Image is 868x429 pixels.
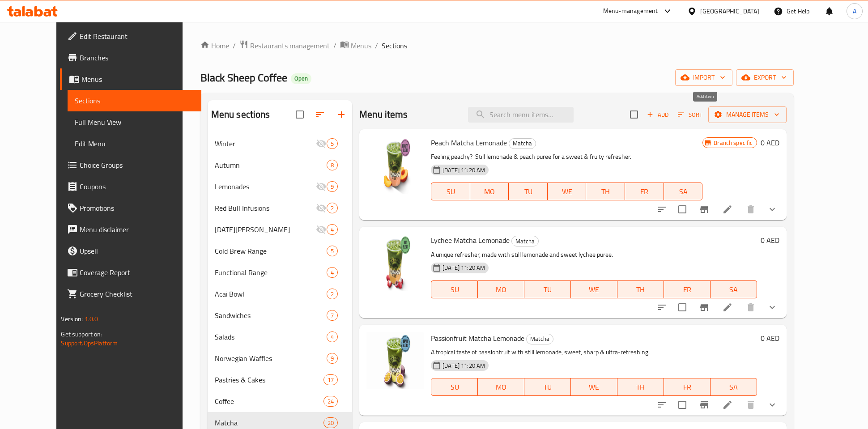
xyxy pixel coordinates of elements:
img: Lychee Matcha Lemonade [366,234,424,291]
div: items [327,181,338,192]
a: Restaurants management [239,40,330,51]
div: items [327,138,338,149]
span: Matcha [527,334,553,344]
button: sort-choices [651,199,673,220]
span: 4 [327,225,337,234]
a: Coverage Report [60,262,201,283]
span: Red Bull Infusions [215,203,316,213]
span: Coverage Report [80,267,194,278]
div: Cold Brew Range5 [208,240,352,262]
button: SA [711,378,757,396]
button: MO [470,183,509,200]
span: TH [621,381,660,394]
button: TH [586,183,625,200]
button: delete [740,297,762,318]
button: FR [664,378,711,396]
span: Promotions [80,203,194,213]
li: / [233,40,236,51]
span: 24 [324,397,337,406]
a: Menu disclaimer [60,219,201,240]
div: Winter [215,138,316,149]
button: SU [431,378,478,396]
a: Sections [68,90,201,111]
span: Select all sections [290,105,309,124]
span: [DATE][PERSON_NAME] [215,224,316,235]
span: Choice Groups [80,160,194,170]
a: Upsell [60,240,201,262]
button: WE [571,280,617,298]
span: TH [590,185,621,198]
span: Select to update [673,395,692,414]
a: Choice Groups [60,154,201,176]
span: Norwegian Waffles [215,353,327,364]
span: Salads [215,331,327,342]
a: Coupons [60,176,201,197]
button: WE [548,183,587,200]
span: TH [621,283,660,296]
button: MO [478,280,524,298]
button: sort-choices [651,297,673,318]
div: Acai Bowl2 [208,283,352,305]
span: Upsell [80,246,194,256]
a: Home [200,40,229,51]
h6: 0 AED [761,234,779,246]
span: 2 [327,290,337,298]
span: SA [714,283,753,296]
div: Pastries & Cakes17 [208,369,352,391]
div: items [327,267,338,278]
span: WE [551,185,583,198]
button: Branch-specific-item [694,394,715,416]
span: 7 [327,311,337,320]
span: [DATE] 11:20 AM [439,361,489,370]
button: show more [762,199,783,220]
span: Add [646,110,670,120]
svg: Show Choices [767,204,778,215]
span: export [743,72,787,83]
span: Sections [382,40,407,51]
h6: 0 AED [761,136,779,149]
div: items [323,396,338,407]
span: Functional Range [215,267,327,278]
button: TH [617,378,664,396]
span: TU [528,381,567,394]
span: 2 [327,204,337,212]
span: Select to update [673,298,692,317]
a: Full Menu View [68,111,201,133]
span: Matcha [512,236,538,246]
button: TU [509,183,548,200]
span: FR [668,283,707,296]
button: FR [664,280,711,298]
a: Edit menu item [722,204,733,215]
div: Menu-management [603,6,658,17]
span: Full Menu View [75,117,194,127]
div: items [327,203,338,213]
img: Peach Matcha Lemonade [366,136,424,194]
div: items [327,353,338,364]
li: / [333,40,336,51]
span: Sort items [672,108,708,122]
span: Black Sheep Coffee [200,68,287,88]
div: Matcha [215,417,323,428]
a: Menus [340,40,371,51]
button: sort-choices [651,394,673,416]
div: items [323,374,338,385]
span: Version: [61,313,83,325]
button: show more [762,394,783,416]
span: Select section [625,105,643,124]
span: Edit Restaurant [80,31,194,42]
div: Sandwiches7 [208,305,352,326]
span: 20 [324,419,337,427]
div: Autumn8 [208,154,352,176]
svg: Inactive section [316,138,327,149]
span: A [853,6,856,16]
span: Matcha [509,138,536,149]
div: Winter5 [208,133,352,154]
span: FR [629,185,660,198]
span: Get support on: [61,328,102,340]
div: Cold Brew Range [215,246,327,256]
span: Branch specific [710,139,756,147]
span: 8 [327,161,337,170]
span: SA [714,381,753,394]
